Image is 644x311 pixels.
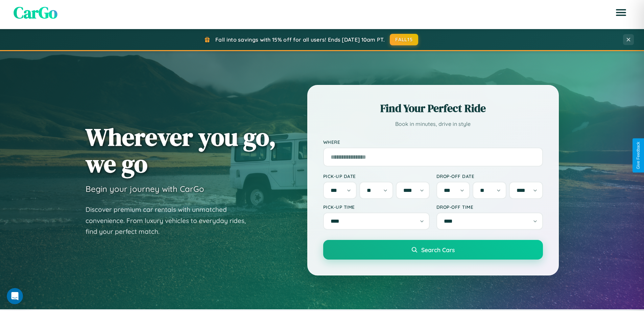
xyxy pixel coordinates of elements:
[612,3,630,22] button: Open menu
[86,124,276,177] h1: Wherever you go, we go
[421,246,455,253] span: Search Cars
[323,204,430,210] label: Pick-up Time
[390,34,418,45] button: FALL15
[436,204,543,210] label: Drop-off Time
[86,204,255,237] p: Discover premium car rentals with unmatched convenience. From luxury vehicles to everyday rides, ...
[323,173,430,179] label: Pick-up Date
[215,36,385,43] span: Fall into savings with 15% off for all users! Ends [DATE] 10am PT.
[7,288,23,304] iframe: Intercom live chat
[323,101,543,116] h2: Find Your Perfect Ride
[323,119,543,129] p: Book in minutes, drive in style
[86,184,204,194] h3: Begin your journey with CarGo
[14,1,57,24] span: CarGo
[323,139,543,145] label: Where
[323,240,543,260] button: Search Cars
[436,173,543,179] label: Drop-off Date
[636,142,641,169] div: Give Feedback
